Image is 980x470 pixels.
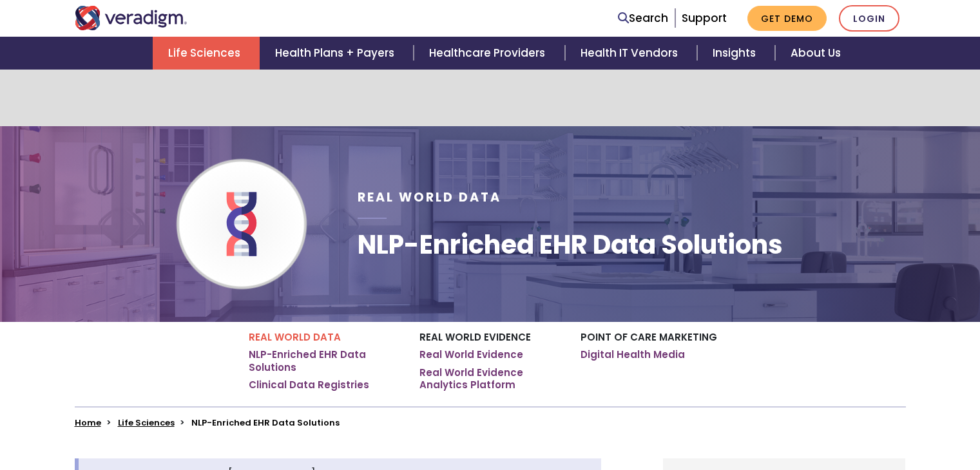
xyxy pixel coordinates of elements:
[118,417,175,429] a: Life Sciences
[775,37,856,70] a: About Us
[419,366,561,391] a: Real World Evidence Analytics Platform
[249,348,400,373] a: NLP-Enriched EHR Data Solutions
[75,6,187,30] img: Veradigm logo
[419,348,523,361] a: Real World Evidence
[747,6,827,31] a: Get Demo
[249,379,369,391] a: Clinical Data Registries
[839,5,899,32] a: Login
[414,37,564,70] a: Healthcare Providers
[260,37,414,70] a: Health Plans + Payers
[682,10,727,26] a: Support
[358,229,783,260] h1: NLP-Enriched EHR Data Solutions
[697,37,775,70] a: Insights
[358,189,501,206] span: Real World Data
[618,10,668,27] a: Search
[75,417,101,429] a: Home
[565,37,697,70] a: Health IT Vendors
[153,37,260,70] a: Life Sciences
[581,348,685,361] a: Digital Health Media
